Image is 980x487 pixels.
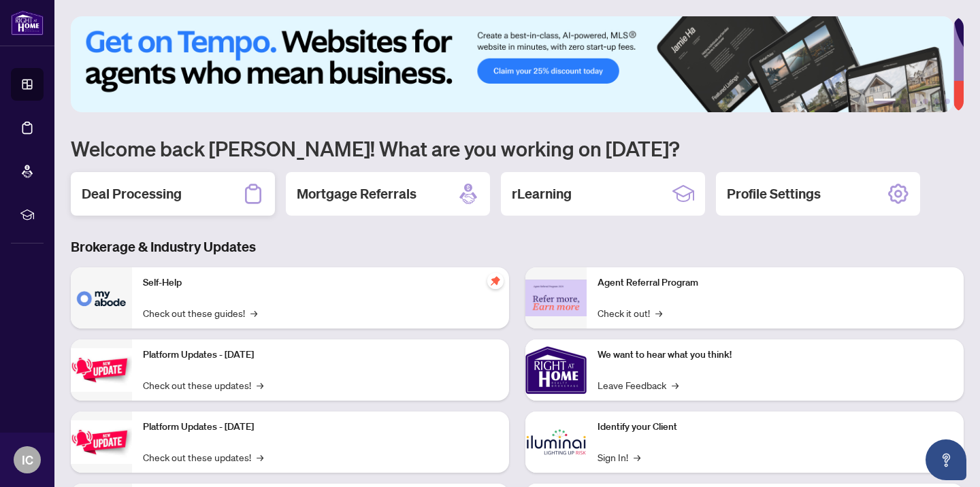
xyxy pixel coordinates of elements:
span: → [672,377,679,392]
button: 6 [945,99,950,104]
a: Check it out!→ [598,305,662,320]
h2: Deal Processing [82,184,182,203]
img: Platform Updates - July 8, 2025 [71,420,132,463]
span: → [655,305,662,320]
p: Self-Help [143,275,498,290]
button: 1 [874,99,896,104]
span: IC [22,450,33,469]
span: → [634,450,640,465]
p: We want to hear what you think! [598,348,953,363]
a: Sign In!→ [598,450,640,465]
h2: rLearning [512,184,572,203]
h2: Profile Settings [727,184,821,203]
img: Agent Referral Program [525,280,587,317]
img: Platform Updates - July 21, 2025 [71,348,132,391]
img: logo [11,10,44,35]
h2: Mortgage Referrals [297,184,416,203]
a: Check out these guides!→ [143,305,257,320]
img: Slide 0 [71,16,953,112]
button: 2 [901,99,906,104]
p: Identify your Client [598,420,953,435]
img: We want to hear what you think! [525,339,587,401]
img: Self-Help [71,267,132,329]
h1: Welcome back [PERSON_NAME]! What are you working on [DATE]? [71,135,964,161]
span: → [257,377,263,392]
a: Check out these updates!→ [143,450,263,465]
span: pushpin [487,273,504,289]
span: → [250,305,257,320]
button: 4 [923,99,928,104]
img: Identify your Client [525,412,587,473]
a: Check out these updates!→ [143,377,263,392]
a: Leave Feedback→ [598,377,679,392]
button: Open asap [926,439,966,480]
button: 3 [912,99,917,104]
p: Platform Updates - [DATE] [143,348,498,363]
h3: Brokerage & Industry Updates [71,237,964,256]
span: → [257,450,263,465]
p: Agent Referral Program [598,275,953,290]
button: 5 [934,99,939,104]
p: Platform Updates - [DATE] [143,420,498,435]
